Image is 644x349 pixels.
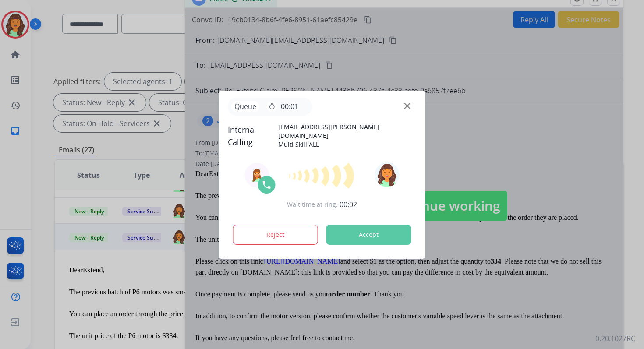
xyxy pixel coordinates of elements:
span: Internal Calling [228,123,279,148]
img: close-button [404,102,410,109]
img: agent-avatar [250,168,264,182]
p: Queue [231,101,260,112]
img: avatar [375,162,399,187]
span: Wait time at ring: [287,200,338,209]
p: Multi Skill ALL [278,140,416,149]
mat-icon: timer [269,103,276,110]
button: Reject [233,225,318,245]
p: 0.20.1027RC [595,333,635,344]
button: Accept [326,225,411,245]
span: 00:01 [281,101,298,112]
p: [EMAIL_ADDRESS][PERSON_NAME][DOMAIN_NAME] [278,123,416,140]
span: 00:02 [340,199,357,210]
img: call-icon [262,180,272,190]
